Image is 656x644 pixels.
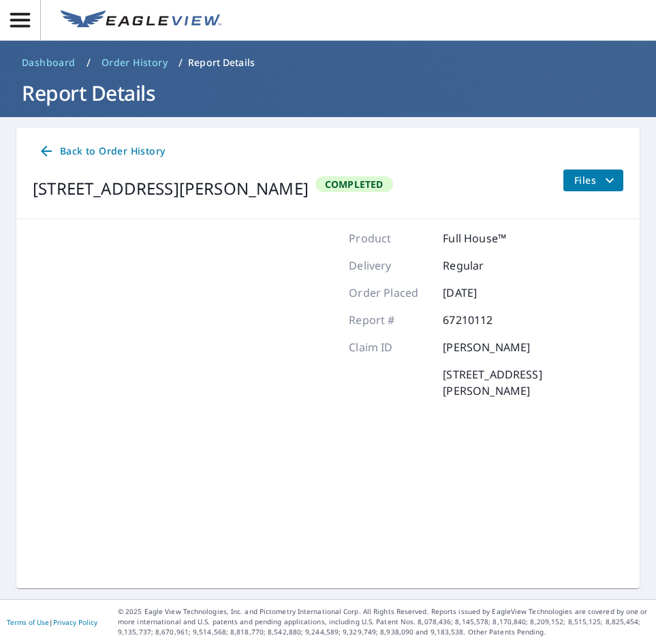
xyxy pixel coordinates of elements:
[101,56,168,69] span: Order History
[349,257,431,274] p: Delivery
[349,285,431,301] p: Order Placed
[61,10,221,31] img: EV Logo
[33,176,309,201] div: [STREET_ADDRESS][PERSON_NAME]
[349,312,431,328] p: Report #
[317,178,392,191] span: Completed
[96,52,173,74] a: Order History
[16,52,81,74] a: Dashboard
[563,170,623,191] button: filesDropdownBtn-67210112
[443,339,530,355] p: [PERSON_NAME]
[443,285,525,301] p: [DATE]
[38,143,165,160] span: Back to Order History
[574,172,618,189] span: Files
[52,2,230,39] a: EV Logo
[443,230,525,246] p: Full House™
[33,139,170,164] a: Back to Order History
[443,312,525,328] p: 67210112
[53,617,97,627] a: Privacy Policy
[349,230,431,246] p: Product
[443,257,525,274] p: Regular
[349,339,431,355] p: Claim ID
[188,56,255,69] p: Report Details
[87,54,91,71] li: /
[178,54,183,71] li: /
[16,52,640,74] nav: breadcrumb
[7,617,49,627] a: Terms of Use
[443,366,623,399] p: [STREET_ADDRESS][PERSON_NAME]
[7,618,97,626] p: |
[16,79,640,107] h1: Report Details
[22,56,76,69] span: Dashboard
[118,607,649,637] p: © 2025 Eagle View Technologies, Inc. and Pictometry International Corp. All Rights Reserved. Repo...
